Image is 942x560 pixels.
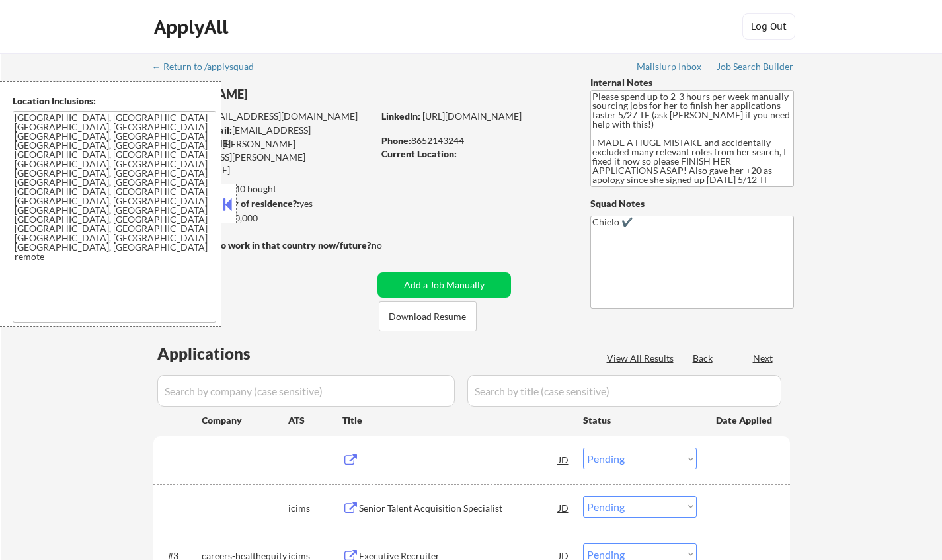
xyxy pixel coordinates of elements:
[717,62,794,71] div: Job Search Builder
[422,110,522,122] a: [URL][DOMAIN_NAME]
[288,502,342,515] div: icims
[637,62,703,71] div: Mailslurp Inbox
[202,414,288,427] div: Company
[742,13,795,40] button: Log Out
[372,239,409,252] div: no
[153,239,373,251] strong: Will need Visa to work in that country now/future?:
[157,375,455,407] input: Search by company (case sensitive)
[753,352,774,365] div: Next
[590,197,794,210] div: Squad Notes
[152,61,266,75] a: ← Return to /applysquad
[13,95,216,108] div: Location Inclusions:
[557,448,570,471] div: JD
[153,138,373,177] div: [PERSON_NAME][EMAIL_ADDRESS][PERSON_NAME][DOMAIN_NAME]
[557,496,570,520] div: JD
[379,301,477,331] button: Download Resume
[381,135,411,146] strong: Phone:
[342,414,570,427] div: Title
[377,272,511,298] button: Add a Job Manually
[583,408,697,432] div: Status
[359,502,559,515] div: Senior Talent Acquisition Specialist
[153,182,373,196] div: 234 sent / 240 bought
[637,61,703,75] a: Mailslurp Inbox
[716,414,774,427] div: Date Applied
[590,76,794,89] div: Internal Notes
[607,352,678,365] div: View All Results
[153,212,373,225] div: $90,000
[154,124,373,149] div: [EMAIL_ADDRESS][DOMAIN_NAME]
[381,134,569,147] div: 8652143244
[154,110,373,123] div: [EMAIL_ADDRESS][DOMAIN_NAME]
[467,375,781,407] input: Search by title (case sensitive)
[717,61,794,75] a: Job Search Builder
[693,352,714,365] div: Back
[381,148,457,159] strong: Current Location:
[152,62,266,71] div: ← Return to /applysquad
[288,414,342,427] div: ATS
[157,346,288,362] div: Applications
[381,110,420,122] strong: LinkedIn:
[153,197,369,210] div: yes
[154,16,232,38] div: ApplyAll
[153,86,425,102] div: [PERSON_NAME]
